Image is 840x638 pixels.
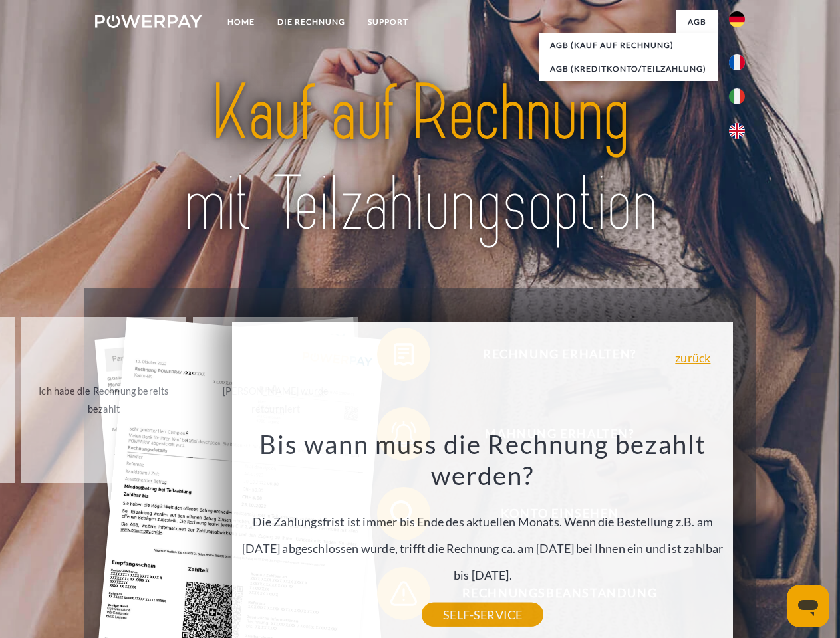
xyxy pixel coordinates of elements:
[729,54,745,70] img: fr
[422,603,543,627] a: SELF-SERVICE
[240,428,726,615] div: Die Zahlungsfrist ist immer bis Ende des aktuellen Monats. Wenn die Bestellung z.B. am [DATE] abg...
[216,10,266,34] a: Home
[676,10,718,34] a: agb
[729,11,745,27] img: de
[201,382,350,418] div: [PERSON_NAME] wurde retourniert
[787,585,829,627] iframe: Schaltfläche zum Öffnen des Messaging-Fensters
[539,57,718,81] a: AGB (Kreditkonto/Teilzahlung)
[266,10,356,34] a: DIE RECHNUNG
[127,64,713,255] img: title-powerpay_de.svg
[539,33,718,57] a: AGB (Kauf auf Rechnung)
[729,88,745,104] img: it
[675,352,710,364] a: zurück
[240,428,726,492] h3: Bis wann muss die Rechnung bezahlt werden?
[29,382,179,418] div: Ich habe die Rechnung bereits bezahlt
[729,123,745,139] img: en
[356,10,420,34] a: SUPPORT
[95,15,202,28] img: logo-powerpay-white.svg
